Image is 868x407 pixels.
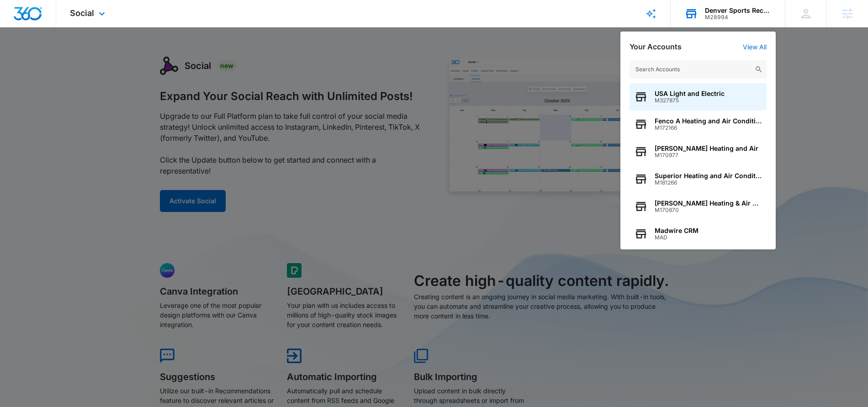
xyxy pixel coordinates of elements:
[630,193,767,220] button: [PERSON_NAME] Heating & Air ConditioningM170870
[705,14,772,21] div: account id
[655,180,762,186] span: M181266
[70,8,94,18] span: Social
[705,7,772,14] div: account name
[630,165,767,193] button: Superior Heating and Air ConditioningM181266
[630,138,767,165] button: [PERSON_NAME] Heating and AirM170977
[655,207,762,213] span: M170870
[630,83,767,111] button: USA Light and ElectricM327875
[655,172,762,180] span: Superior Heating and Air Conditioning
[655,200,762,207] span: [PERSON_NAME] Heating & Air Conditioning
[630,42,682,51] h2: Your Accounts
[655,125,762,131] span: M172166
[655,97,725,104] span: M327875
[743,43,767,51] a: View All
[655,234,699,241] span: MAD
[655,227,699,234] span: Madwire CRM
[630,111,767,138] button: Fenco A Heating and Air ConditioningM172166
[655,90,725,97] span: USA Light and Electric
[655,117,762,125] span: Fenco A Heating and Air Conditioning
[630,60,767,79] input: Search Accounts
[630,220,767,248] button: Madwire CRMMAD
[655,145,758,152] span: [PERSON_NAME] Heating and Air
[655,152,758,159] span: M170977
